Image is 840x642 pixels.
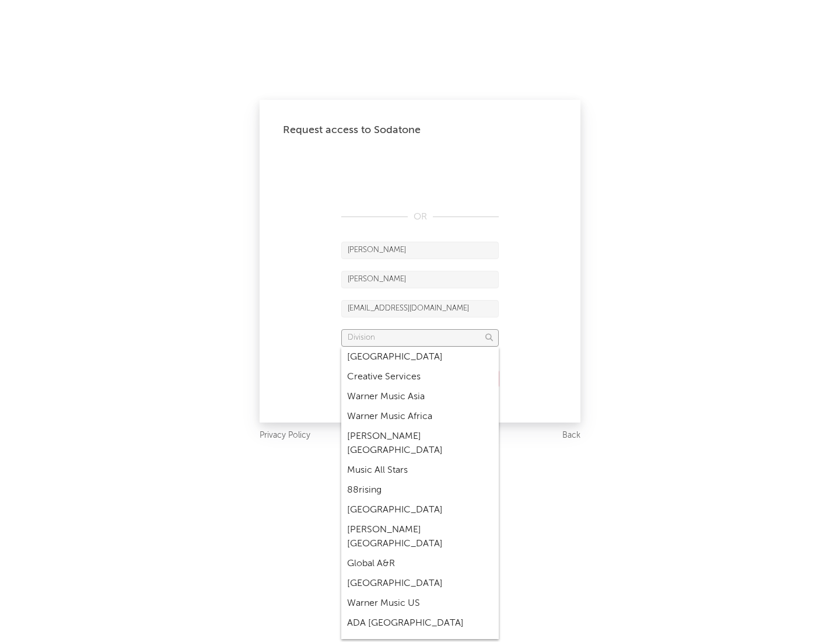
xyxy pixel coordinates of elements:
[283,123,557,137] div: Request access to Sodatone
[341,271,499,288] input: Last Name
[341,520,499,554] div: [PERSON_NAME] [GEOGRAPHIC_DATA]
[260,428,310,443] a: Privacy Policy
[341,329,499,347] input: Division
[341,300,499,317] input: Email
[562,428,580,443] a: Back
[341,210,499,224] div: OR
[341,574,499,594] div: [GEOGRAPHIC_DATA]
[341,613,499,633] div: ADA [GEOGRAPHIC_DATA]
[341,367,499,387] div: Creative Services
[341,347,499,367] div: [GEOGRAPHIC_DATA]
[341,242,499,259] input: First Name
[341,407,499,427] div: Warner Music Africa
[341,480,499,500] div: 88rising
[341,500,499,520] div: [GEOGRAPHIC_DATA]
[341,594,499,613] div: Warner Music US
[341,460,499,480] div: Music All Stars
[341,387,499,407] div: Warner Music Asia
[341,427,499,460] div: [PERSON_NAME] [GEOGRAPHIC_DATA]
[341,554,499,574] div: Global A&R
